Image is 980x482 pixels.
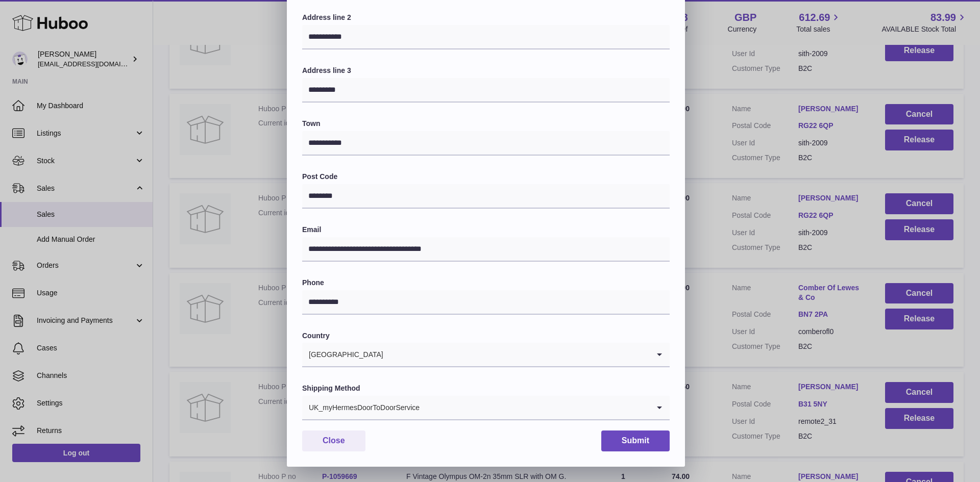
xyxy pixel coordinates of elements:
label: Country [302,331,670,341]
input: Search for option [384,343,649,366]
span: [GEOGRAPHIC_DATA] [302,343,384,366]
label: Town [302,119,670,129]
label: Shipping Method [302,384,670,393]
span: UK_myHermesDoorToDoorService [302,396,420,419]
div: Search for option [302,396,670,420]
div: Search for option [302,343,670,367]
input: Search for option [420,396,649,419]
label: Post Code [302,172,670,182]
button: Close [302,430,365,451]
label: Email [302,225,670,235]
label: Phone [302,278,670,288]
button: Submit [601,430,670,451]
label: Address line 2 [302,13,670,22]
label: Address line 3 [302,66,670,75]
